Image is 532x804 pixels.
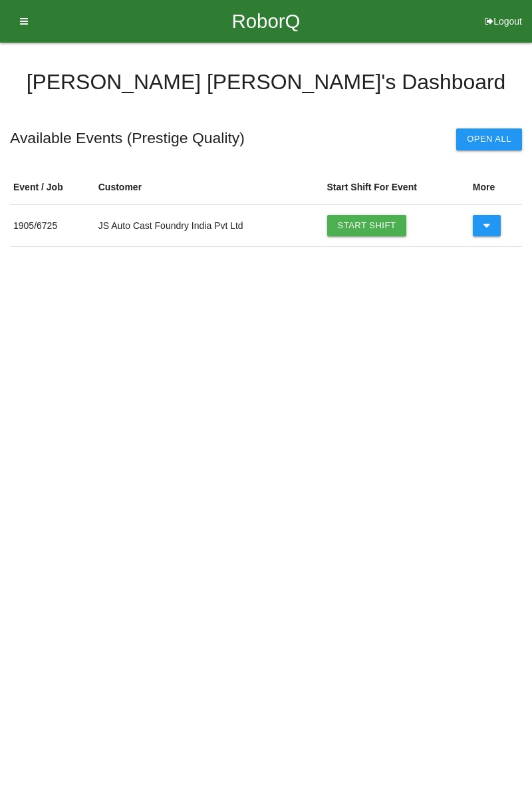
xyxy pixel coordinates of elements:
[95,204,324,246] td: JS Auto Cast Foundry India Pvt Ltd
[10,130,245,146] h5: Available Events ( Prestige Quality )
[10,204,95,246] td: 1905 / 6725
[324,170,469,205] th: Start Shift For Event
[95,170,324,205] th: Customer
[10,170,95,205] th: Event / Job
[327,215,407,236] a: Start Shift
[456,128,522,150] button: Open All
[10,71,522,94] h4: [PERSON_NAME] [PERSON_NAME] 's Dashboard
[469,170,522,205] th: More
